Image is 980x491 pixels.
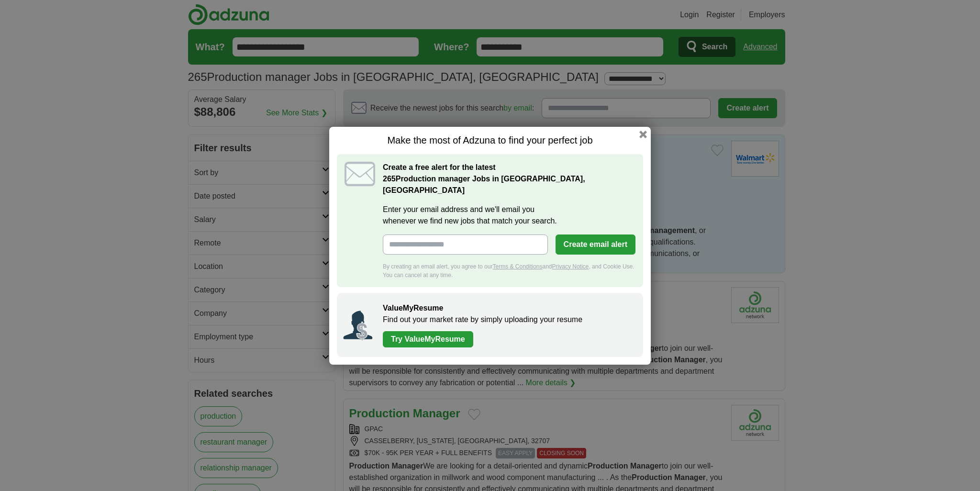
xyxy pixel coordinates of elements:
[383,302,634,314] h2: ValueMyResume
[383,175,585,194] strong: Production manager Jobs in [GEOGRAPHIC_DATA], [GEOGRAPHIC_DATA]
[556,234,635,255] button: Create email alert
[345,162,375,186] img: icon_email.svg
[383,262,635,279] div: By creating an email alert, you agree to our and , and Cookie Use. You can cancel at any time.
[383,314,634,325] p: Find out your market rate by simply uploading your resume
[383,173,396,185] span: 265
[492,263,542,270] a: Terms & Conditions
[383,331,473,347] a: Try ValueMyResume
[383,204,635,227] label: Enter your email address and we'll email you whenever we find new jobs that match your search.
[552,263,589,270] a: Privacy Notice
[383,162,635,196] h2: Create a free alert for the latest
[337,134,643,146] h1: Make the most of Adzuna to find your perfect job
